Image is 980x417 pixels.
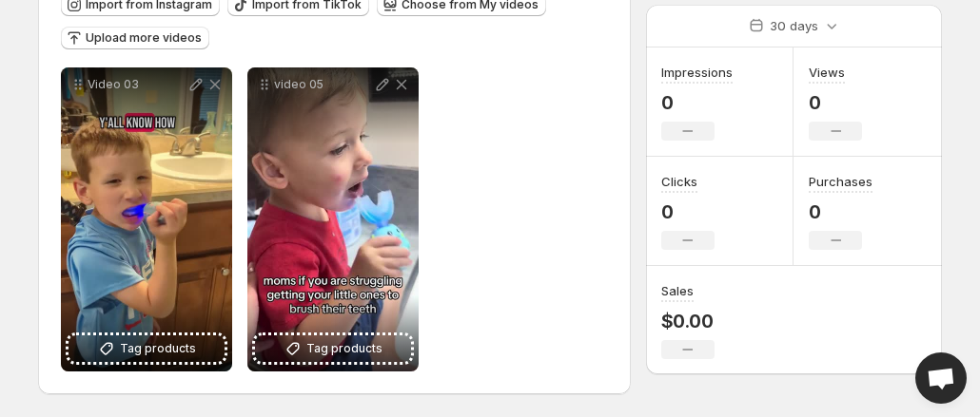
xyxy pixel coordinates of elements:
[661,63,733,82] h3: Impressions
[809,200,872,223] p: 0
[61,67,232,371] div: Video 03Tag products
[88,77,186,92] p: Video 03
[255,335,411,362] button: Tag products
[61,27,209,49] button: Upload more videos
[770,16,818,35] p: 30 days
[86,30,202,46] span: Upload more videos
[69,335,225,362] button: Tag products
[809,63,845,82] h3: Views
[661,200,715,223] p: 0
[661,172,697,191] h3: Clicks
[247,67,419,371] div: video 05Tag products
[661,310,715,332] p: $0.00
[661,281,694,300] h3: Sales
[915,352,967,404] a: Open chat
[661,91,733,114] p: 0
[274,77,373,92] p: video 05
[809,91,862,114] p: 0
[120,339,196,358] span: Tag products
[809,172,872,191] h3: Purchases
[306,339,382,358] span: Tag products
